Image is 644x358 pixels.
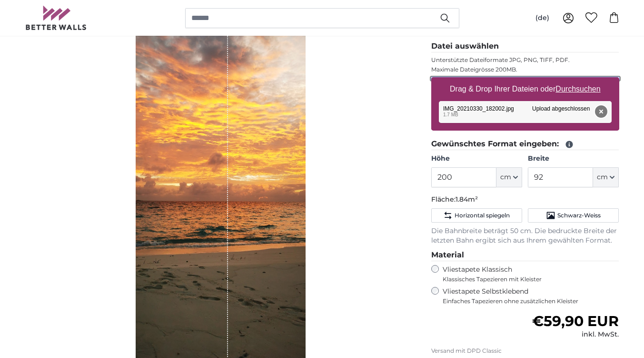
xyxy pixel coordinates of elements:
[555,85,600,93] u: Durchsuchen
[597,173,608,182] span: cm
[528,10,557,27] button: (de)
[431,347,619,355] p: Versand mit DPD Classic
[431,138,619,150] legend: Gewünschtes Format eingeben:
[532,330,619,339] div: inkl. MwSt.
[528,208,619,223] button: Schwarz-Weiss
[446,80,604,99] label: Drag & Drop Ihrer Dateien oder
[443,297,619,305] span: Einfaches Tapezieren ohne zusätzlichen Kleister
[532,312,619,330] span: €59,90 EUR
[456,195,478,204] span: 1.84m²
[443,265,611,283] label: Vliestapete Klassisch
[496,167,522,187] button: cm
[25,6,87,30] img: Betterwalls
[593,167,619,187] button: cm
[455,212,510,219] span: Horizontal spiegeln
[443,276,611,283] span: Klassisches Tapezieren mit Kleister
[431,226,619,245] p: Die Bahnbreite beträgt 50 cm. Die bedruckte Breite der letzten Bahn ergibt sich aus Ihrem gewählt...
[431,41,619,52] legend: Datei auswählen
[431,208,522,223] button: Horizontal spiegeln
[431,154,522,164] label: Höhe
[431,249,619,261] legend: Material
[431,56,619,64] p: Unterstützte Dateiformate JPG, PNG, TIFF, PDF.
[431,195,619,205] p: Fläche:
[431,66,619,73] p: Maximale Dateigrösse 200MB.
[500,173,511,182] span: cm
[528,154,619,164] label: Breite
[443,287,619,305] label: Vliestapete Selbstklebend
[557,212,601,219] span: Schwarz-Weiss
